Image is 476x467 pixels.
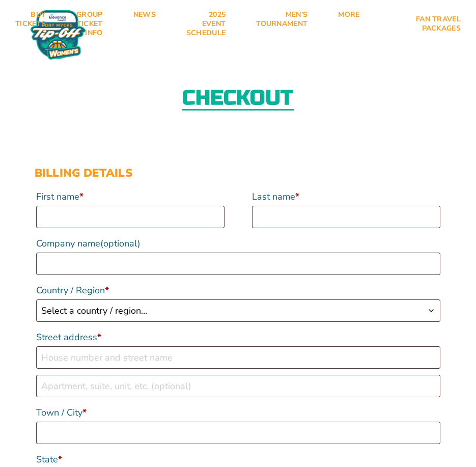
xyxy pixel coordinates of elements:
[252,187,440,206] label: Last name
[393,5,476,43] a: Fan Travel Packages
[36,281,440,299] label: Country / Region
[36,328,440,346] label: Street address
[182,88,294,111] h2: Checkout
[100,237,141,250] span: (optional)
[36,403,440,422] label: Town / City
[36,234,440,253] label: Company name
[36,346,440,369] input: House number and street name
[35,167,442,180] h3: Billing details
[36,187,225,206] label: First name
[36,375,440,397] input: Apartment, suite, unit, etc. (optional)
